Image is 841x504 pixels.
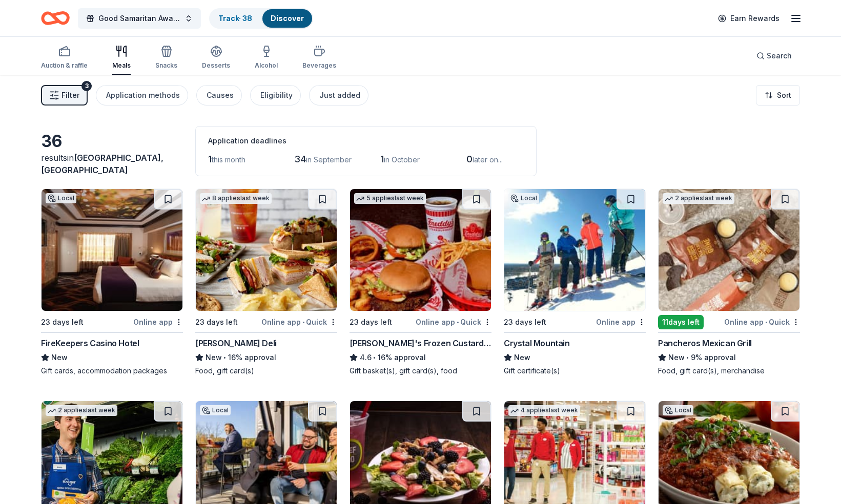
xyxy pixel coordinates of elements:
[658,315,704,329] div: 11 days left
[294,154,306,164] span: 34
[112,61,131,70] div: Meals
[350,188,491,376] a: Image for Freddy's Frozen Custard & Steakburgers5 applieslast week23 days leftOnline app•Quick[PE...
[380,154,384,164] span: 1
[302,318,304,326] span: •
[596,316,646,328] div: Online app
[195,366,337,376] div: Food, gift card(s)
[202,61,230,70] div: Desserts
[514,351,530,364] span: New
[207,89,234,101] div: Causes
[504,366,646,376] div: Gift certificate(s)
[271,14,304,23] a: Discover
[466,154,473,164] span: 0
[41,41,88,75] button: Auction & raffle
[41,153,163,175] span: [GEOGRAPHIC_DATA], [GEOGRAPHIC_DATA]
[196,189,337,311] img: Image for McAlister's Deli
[658,351,800,364] div: 9% approval
[195,188,337,376] a: Image for McAlister's Deli8 applieslast week23 days leftOnline app•Quick[PERSON_NAME] DeliNew•16%...
[765,318,767,326] span: •
[195,316,238,328] div: 23 days left
[41,61,88,70] div: Auction & raffle
[78,8,201,29] button: Good Samaritan Awards Dinner
[416,316,491,328] div: Online app Quick
[319,89,360,101] div: Just added
[712,9,786,28] a: Earn Rewards
[112,41,131,75] button: Meals
[658,337,752,349] div: Pancheros Mexican Grill
[206,351,222,364] span: New
[96,85,188,106] button: Application methods
[360,351,372,364] span: 4.6
[306,155,352,164] span: in September
[668,351,685,364] span: New
[504,189,645,311] img: Image for Crystal Mountain
[350,351,491,364] div: 16% approval
[155,61,177,70] div: Snacks
[658,366,800,376] div: Food, gift card(s), merchandise
[777,89,791,101] span: Sort
[41,6,70,30] a: Home
[350,366,491,376] div: Gift basket(s), gift card(s), food
[218,14,252,23] a: Track· 38
[200,405,231,415] div: Local
[384,155,420,164] span: in October
[457,318,459,326] span: •
[61,89,79,101] span: Filter
[41,366,183,376] div: Gift cards, accommodation packages
[504,188,646,376] a: Image for Crystal MountainLocal23 days leftOnline appCrystal MountainNewGift certificate(s)
[98,12,180,25] span: Good Samaritan Awards Dinner
[41,316,84,328] div: 23 days left
[508,405,580,416] div: 4 applies last week
[473,155,503,164] span: later on...
[195,337,277,349] div: [PERSON_NAME] Deli
[255,61,278,70] div: Alcohol
[686,353,689,362] span: •
[663,193,734,204] div: 2 applies last week
[41,337,139,349] div: FireKeepers Casino Hotel
[196,85,242,106] button: Causes
[202,41,230,75] button: Desserts
[106,89,180,101] div: Application methods
[508,193,539,203] div: Local
[41,131,183,152] div: 36
[223,353,226,362] span: •
[350,337,491,349] div: [PERSON_NAME]'s Frozen Custard & Steakburgers
[350,189,491,311] img: Image for Freddy's Frozen Custard & Steakburgers
[302,41,336,75] button: Beverages
[46,193,76,203] div: Local
[208,154,212,164] span: 1
[724,316,800,328] div: Online app Quick
[46,405,117,416] div: 2 applies last week
[748,46,800,66] button: Search
[354,193,426,204] div: 5 applies last week
[42,189,182,311] img: Image for FireKeepers Casino Hotel
[504,337,570,349] div: Crystal Mountain
[504,316,546,328] div: 23 days left
[81,81,92,91] div: 3
[663,405,693,415] div: Local
[133,316,183,328] div: Online app
[41,188,183,376] a: Image for FireKeepers Casino HotelLocal23 days leftOnline appFireKeepers Casino HotelNewGift card...
[41,152,183,176] div: results
[51,351,68,364] span: New
[255,41,278,75] button: Alcohol
[260,89,293,101] div: Eligibility
[658,188,800,376] a: Image for Pancheros Mexican Grill2 applieslast week11days leftOnline app•QuickPancheros Mexican G...
[209,8,313,29] button: Track· 38Discover
[212,155,245,164] span: this month
[261,316,337,328] div: Online app Quick
[208,135,524,147] div: Application deadlines
[200,193,272,204] div: 8 applies last week
[350,316,392,328] div: 23 days left
[250,85,301,106] button: Eligibility
[767,50,792,62] span: Search
[373,353,376,362] span: •
[659,189,799,311] img: Image for Pancheros Mexican Grill
[195,351,337,364] div: 16% approval
[41,153,163,175] span: in
[309,85,368,106] button: Just added
[155,41,177,75] button: Snacks
[302,61,336,70] div: Beverages
[41,85,88,106] button: Filter3
[756,85,800,106] button: Sort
